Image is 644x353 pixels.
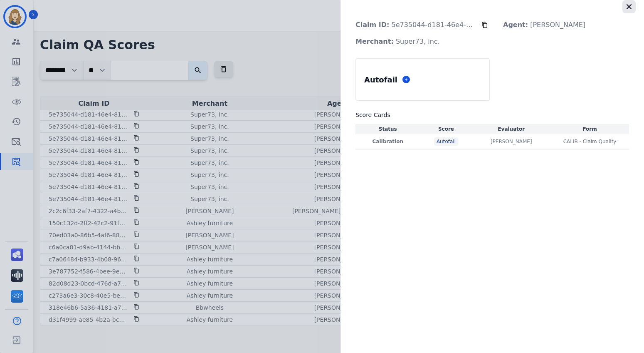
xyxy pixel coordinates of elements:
p: Super73, inc. [349,33,447,50]
p: [PERSON_NAME] [496,17,592,33]
span: CALIB - Claim Quality [563,138,617,145]
h3: Score Cards [355,111,629,119]
th: Status [355,124,420,134]
th: Form [550,124,629,134]
th: Evaluator [472,124,550,134]
p: 5e735044-d181-46e4-8142-318a0c9b6910 [349,17,481,33]
p: Calibration [357,138,419,145]
div: Autofail [363,72,399,87]
strong: Agent: [503,21,528,29]
strong: Merchant: [355,37,394,45]
strong: Claim ID: [355,21,389,29]
div: Autofail [434,137,458,146]
th: Score [420,124,472,134]
p: [PERSON_NAME] [491,138,532,145]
